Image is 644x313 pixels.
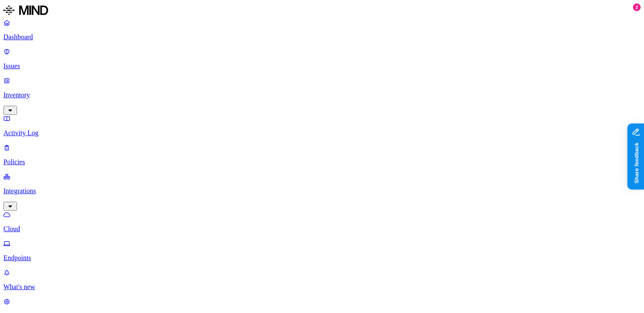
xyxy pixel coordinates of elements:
p: Issues [3,62,641,70]
p: Cloud [3,225,641,233]
p: Endpoints [3,254,641,262]
a: Issues [3,48,641,70]
a: Dashboard [3,19,641,41]
a: Integrations [3,173,641,209]
a: Cloud [3,211,641,233]
p: What's new [3,283,641,291]
a: Endpoints [3,240,641,262]
div: 2 [633,3,641,11]
p: Inventory [3,91,641,99]
p: Dashboard [3,33,641,41]
p: Policies [3,158,641,166]
img: MIND [3,3,48,17]
p: Integrations [3,187,641,195]
a: Activity Log [3,115,641,137]
a: Policies [3,144,641,166]
a: What's new [3,269,641,291]
p: Activity Log [3,129,641,137]
a: MIND [3,3,641,19]
a: Inventory [3,77,641,113]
